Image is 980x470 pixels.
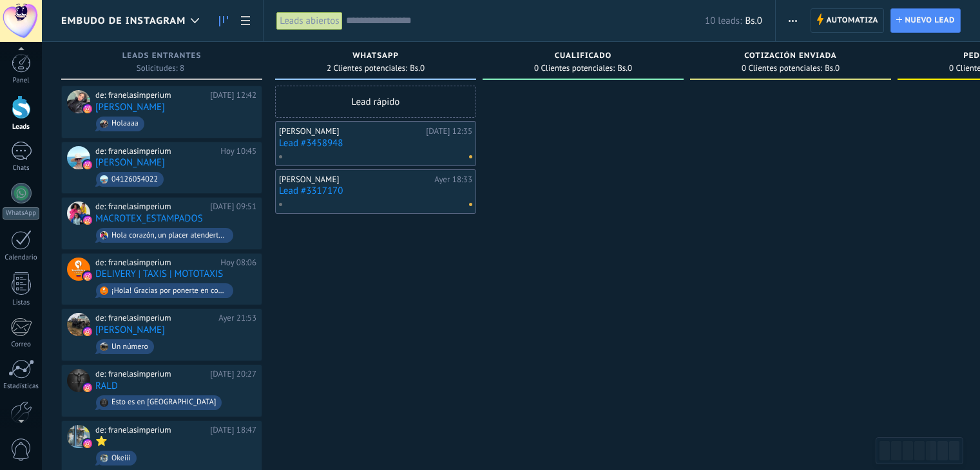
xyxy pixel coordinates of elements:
img: instagram.svg [83,383,92,392]
div: DELIVERY | TAXIS | MOTOTAXIS [67,258,90,281]
span: 10 leads: [705,15,742,27]
div: Hoy 10:45 [220,146,256,156]
div: de: franelasimperium [95,369,206,379]
div: ⭐️ [67,425,90,448]
div: Cotización enviada [697,52,885,62]
div: de: franelasimperium [95,146,216,156]
a: RALD [95,381,118,391]
div: Cualificado [489,52,677,62]
div: ¡Hola! Gracias por ponerte en contacto con nosotros. Recibimos tu mensaje y agradecemos tu interés. [111,287,227,296]
div: Leads Entrantes [68,52,256,62]
div: [DATE] 09:51 [210,202,256,212]
span: No hay nada asignado [469,155,472,158]
span: Cualificado [555,52,612,61]
a: Automatiza [811,8,884,33]
div: de: franelasimperium [95,90,206,100]
img: instagram.svg [83,160,92,169]
span: 0 Clientes potenciales: [534,64,615,72]
div: Hoy 08:06 [220,258,256,268]
div: Chats [3,164,40,173]
div: Esto es en [GEOGRAPHIC_DATA] [111,398,216,407]
div: WhatsApp [3,207,39,220]
div: Estadísticas [3,382,40,391]
div: de: franelasimperium [95,202,206,212]
span: Automatiza [826,9,878,32]
span: 0 Clientes potenciales: [742,64,822,72]
div: [DATE] 18:47 [210,425,256,435]
div: Calendario [3,254,40,262]
div: Ayer 18:33 [434,174,472,185]
img: instagram.svg [83,439,92,448]
span: Bs.0 [617,64,632,72]
img: instagram.svg [83,104,92,113]
div: Hola corazón, un placer atenderte💕 Tenemos variedad en franelas, aquí te dejo los precios de cada... [111,231,227,240]
div: Marlon Timaure [67,146,90,169]
div: Ayer 21:53 [218,313,256,323]
div: [DATE] 12:42 [210,90,256,100]
a: Nuevo lead [890,8,961,33]
div: 04126054022 [111,175,158,184]
div: [PERSON_NAME] [279,126,423,136]
span: Solicitudes: 8 [137,64,184,72]
div: [PERSON_NAME] [279,174,431,185]
span: Cotización enviada [744,52,837,61]
a: [PERSON_NAME] [95,157,165,168]
span: Bs.0 [745,15,762,27]
img: instagram.svg [83,272,92,281]
span: Embudo de Instagram [61,15,186,27]
div: Gabriela Guillen [67,90,90,113]
div: Okeiii [111,454,131,463]
div: [DATE] 12:35 [426,126,472,136]
a: DELIVERY | TAXIS | MOTOTAXIS [95,268,223,279]
div: [DATE] 20:27 [210,369,256,379]
span: Nuevo lead [905,9,955,32]
span: Leads Entrantes [122,52,202,61]
div: Lead rápido [275,86,476,118]
div: Antonio Aguilera [67,313,90,336]
span: WHATSAPP [352,52,399,61]
div: de: franelasimperium [95,258,216,268]
a: [PERSON_NAME] [95,102,165,113]
a: Lead #3458948 [279,138,472,149]
span: 2 Clientes potenciales: [327,64,407,72]
div: de: franelasimperium [95,425,206,435]
div: Panel [3,77,40,85]
img: instagram.svg [83,216,92,225]
span: No hay nada asignado [469,203,472,206]
img: instagram.svg [83,327,92,336]
a: ⭐️ [95,436,108,447]
span: Bs.0 [410,64,425,72]
div: Holaaaa [111,119,139,128]
div: de: franelasimperium [95,313,214,323]
div: Leads [3,123,40,131]
a: [PERSON_NAME] [95,324,165,335]
a: MACROTEX_ESTAMPADOS [95,213,203,224]
div: Listas [3,299,40,307]
div: Leads abiertos [276,12,342,30]
a: Lead #3317170 [279,185,472,196]
div: MACROTEX_ESTAMPADOS [67,202,90,225]
div: Correo [3,341,40,349]
div: WHATSAPP [282,52,470,62]
div: Un número [111,343,148,352]
div: RALD [67,369,90,392]
span: Bs.0 [825,64,840,72]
